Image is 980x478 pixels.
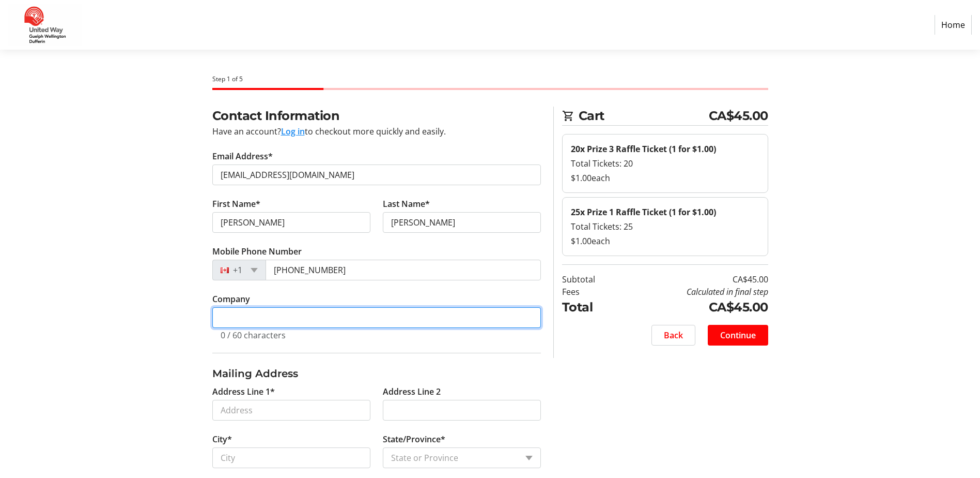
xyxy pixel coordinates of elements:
[212,125,541,138] div: Have an account? to checkout more quickly and easily.
[935,15,972,35] a: Home
[212,107,541,125] h2: Contact Information
[708,325,768,346] button: Continue
[212,74,768,84] div: Step 1 of 5
[579,107,709,125] span: Cart
[212,400,370,421] input: Address
[212,198,260,210] label: First Name*
[562,298,621,317] td: Total
[383,385,441,398] label: Address Line 2
[562,286,621,298] td: Fees
[383,433,445,445] label: State/Province*
[212,385,275,398] label: Address Line 1*
[571,206,716,218] strong: 25x Prize 1 Raffle Ticket (1 for $1.00)
[664,329,683,341] span: Back
[562,273,621,286] td: Subtotal
[709,107,768,125] span: CA$45.00
[212,447,370,468] input: City
[221,330,286,341] tr-character-limit: 0 / 60 characters
[571,220,759,233] div: Total Tickets: 25
[621,286,768,298] td: Calculated in final step
[8,4,82,46] img: United Way Guelph Wellington Dufferin's Logo
[571,157,759,170] div: Total Tickets: 20
[720,329,756,341] span: Continue
[266,260,541,280] input: (506) 234-5678
[571,172,759,184] div: $1.00 each
[571,235,759,247] div: $1.00 each
[621,273,768,286] td: CA$45.00
[212,433,232,445] label: City*
[571,143,716,155] strong: 20x Prize 3 Raffle Ticket (1 for $1.00)
[621,298,768,317] td: CA$45.00
[281,125,305,138] button: Log in
[212,150,273,162] label: Email Address*
[383,198,430,210] label: Last Name*
[212,366,541,381] h3: Mailing Address
[651,325,695,346] button: Back
[212,245,302,258] label: Mobile Phone Number
[212,293,250,305] label: Company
